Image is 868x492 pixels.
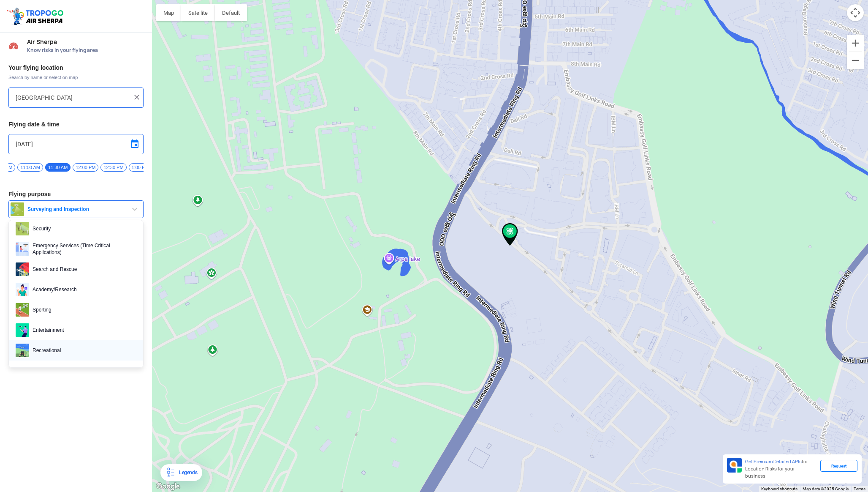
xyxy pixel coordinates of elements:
img: security.png [16,222,29,235]
img: Risk Scores [8,41,19,51]
span: Search and Rescue [29,262,136,276]
span: 11:00 AM [17,163,43,172]
img: ic_close.png [133,93,141,101]
a: Open this area in Google Maps (opens a new window) [154,481,182,492]
span: 12:30 PM [100,163,126,172]
button: Show street map [156,4,181,21]
span: Security [29,222,136,235]
button: Keyboard shortcuts [761,486,797,492]
img: recreational.png [16,344,29,357]
div: Request [820,460,857,472]
span: Know risks in your flying area [27,47,144,54]
img: enterteinment.png [16,323,29,337]
img: survey.png [11,202,24,216]
img: Premium APIs [727,458,742,473]
div: Legends [176,467,197,478]
span: Search by name or select on map [8,74,144,81]
input: Search your flying location [16,93,130,103]
span: Get Premium Detailed APIs [745,459,802,465]
span: 12:00 PM [73,163,98,172]
button: Map camera controls [847,4,864,21]
input: Select Date [16,139,136,149]
img: sporting.png [16,303,29,317]
img: rescue.png [16,262,29,276]
img: Google [154,481,182,492]
span: Sporting [29,303,136,317]
img: Legends [165,467,176,478]
img: ic_tgdronemaps.svg [6,6,66,26]
h3: Flying date & time [8,121,144,127]
span: Academy/Research [29,283,136,296]
span: 11:30 AM [45,163,71,172]
button: Show satellite imagery [181,4,215,21]
span: Surveying and Inspection [24,206,130,213]
h3: Your flying location [8,65,144,71]
img: emergency.png [16,242,29,256]
button: Zoom out [847,52,864,69]
button: Zoom in [847,35,864,52]
a: Terms [854,487,865,491]
ul: Surveying and Inspection [8,220,144,368]
span: Map data ©2025 Google [803,487,849,491]
h3: Flying purpose [8,191,144,197]
span: Recreational [29,344,136,357]
div: for Location Risks for your business. [742,458,820,480]
span: Entertainment [29,323,136,337]
span: Air Sherpa [27,38,144,45]
span: 1:00 PM [129,163,152,172]
img: acadmey.png [16,283,29,296]
button: Surveying and Inspection [8,200,144,218]
span: Emergency Services (Time Critical Applications) [29,242,136,256]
